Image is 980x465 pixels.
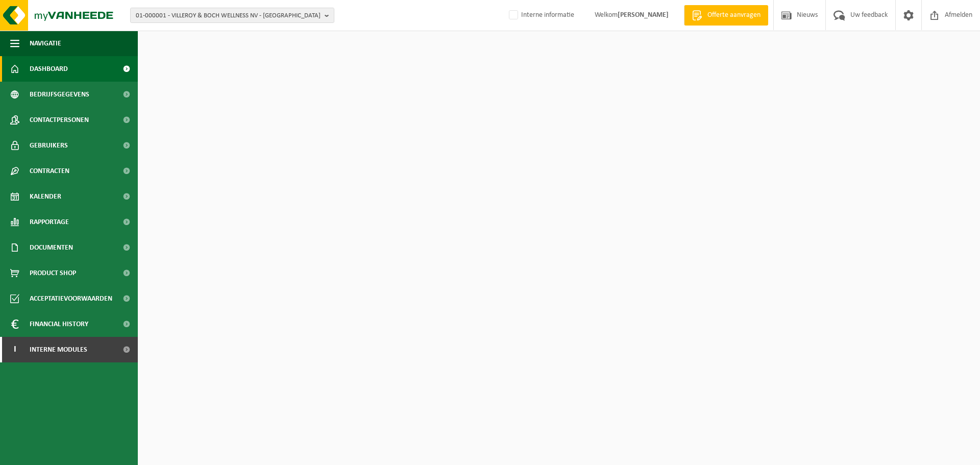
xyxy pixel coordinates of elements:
[30,82,89,107] span: Bedrijfsgegevens
[30,158,69,184] span: Contracten
[30,107,89,133] span: Contactpersonen
[30,260,76,286] span: Product Shop
[30,311,88,337] span: Financial History
[30,133,68,158] span: Gebruikers
[30,31,61,56] span: Navigatie
[136,8,321,23] span: 01-000001 - VILLEROY & BOCH WELLNESS NV - [GEOGRAPHIC_DATA]
[684,5,768,26] a: Offerte aanvragen
[705,10,763,20] span: Offerte aanvragen
[30,337,87,362] span: Interne modules
[618,11,669,19] strong: [PERSON_NAME]
[30,235,73,260] span: Documenten
[130,8,334,23] button: 01-000001 - VILLEROY & BOCH WELLNESS NV - [GEOGRAPHIC_DATA]
[30,286,112,311] span: Acceptatievoorwaarden
[30,209,69,235] span: Rapportage
[30,56,68,82] span: Dashboard
[10,337,19,362] span: I
[507,8,574,23] label: Interne informatie
[30,184,61,209] span: Kalender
